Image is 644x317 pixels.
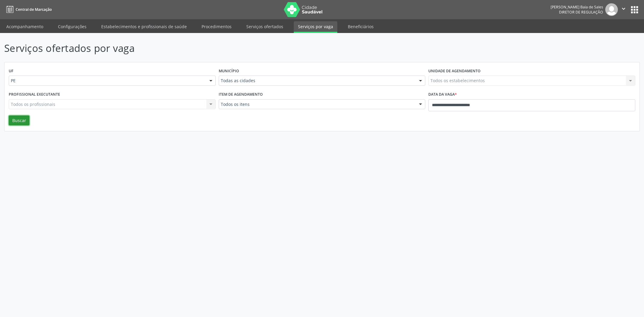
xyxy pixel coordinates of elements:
[97,21,191,32] a: Estabelecimentos e profissionais de saúde
[219,67,239,76] label: Município
[219,90,263,99] label: Item de agendamento
[618,3,629,16] button: 
[344,21,378,32] a: Beneficiários
[197,21,236,32] a: Procedimentos
[221,101,413,107] span: Todos os itens
[629,4,640,15] button: apps
[9,115,29,126] button: Buscar
[294,21,337,33] a: Serviços por vaga
[428,67,481,76] label: Unidade de agendamento
[242,21,287,32] a: Serviços ofertados
[4,41,449,56] p: Serviços ofertados por vaga
[428,90,457,99] label: Data da vaga
[54,21,91,32] a: Configurações
[620,5,627,12] i: 
[559,10,603,15] span: Diretor de regulação
[221,78,413,84] span: Todas as cidades
[9,67,14,76] label: UF
[11,78,203,84] span: PE
[2,21,47,32] a: Acompanhamento
[9,90,60,99] label: Profissional executante
[605,3,618,16] img: img
[551,4,603,10] div: [PERSON_NAME] Baia de Sales
[16,7,52,12] span: Central de Marcação
[4,4,52,14] a: Central de Marcação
